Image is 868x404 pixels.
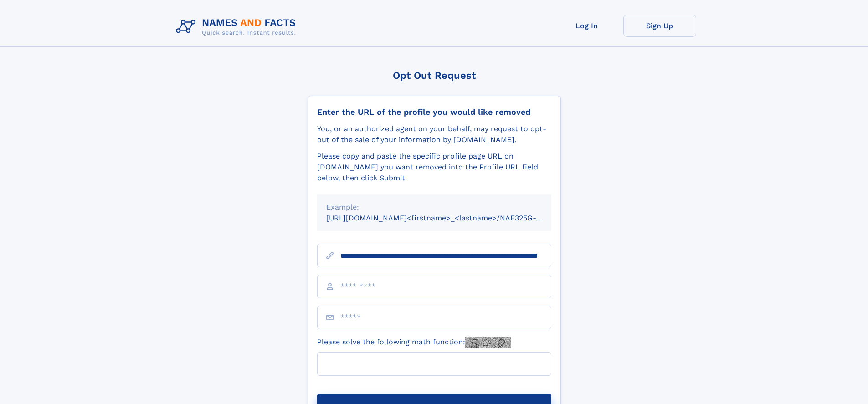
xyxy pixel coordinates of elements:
[326,214,569,222] small: [URL][DOMAIN_NAME]<firstname>_<lastname>/NAF325G-xxxxxxxx
[550,15,623,37] a: Log In
[308,70,561,81] div: Opt Out Request
[317,123,551,145] div: You, or an authorized agent on your behalf, may request to opt-out of the sale of your informatio...
[317,337,511,348] label: Please solve the following math function:
[317,151,551,184] div: Please copy and paste the specific profile page URL on [DOMAIN_NAME] you want removed into the Pr...
[623,15,696,37] a: Sign Up
[326,202,542,213] div: Example:
[172,15,303,39] img: Logo Names and Facts
[317,107,551,117] div: Enter the URL of the profile you would like removed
